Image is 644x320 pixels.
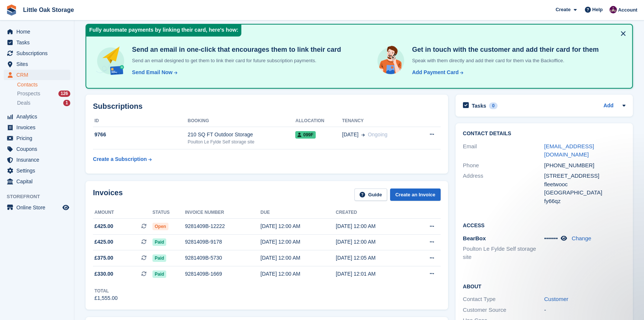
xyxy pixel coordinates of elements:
div: 9281409B-9178 [185,238,260,246]
a: Contacts [17,81,70,88]
div: Email [463,142,544,159]
div: Total [94,288,117,294]
span: £425.00 [94,222,113,230]
div: Send Email Now [132,69,173,76]
div: Customer Source [463,306,544,314]
span: Subscriptions [16,48,61,58]
th: Tenancy [342,115,415,127]
h2: Invoices [93,188,123,201]
span: Tasks [16,37,61,48]
span: Analytics [16,111,61,122]
div: 9766 [93,131,188,139]
span: Coupons [16,144,61,154]
span: Paid [152,270,166,278]
div: [DATE] 12:00 AM [260,254,336,262]
h4: Get in touch with the customer and add their card for them [409,45,599,54]
p: Send an email designed to get them to link their card for future subscription payments. [129,57,341,64]
div: [DATE] 12:01 AM [336,270,411,278]
span: Create [556,6,570,13]
span: Pricing [16,133,61,143]
span: Online Store [16,202,61,213]
div: [DATE] 12:00 AM [336,238,411,246]
div: Poulton Le Fylde Self storage site [188,139,296,145]
img: stora-icon-8386f47178a22dfd0bd8f6a31ec36ba5ce8667c1dd55bd0f319d3a0aa187defe.svg [6,4,17,16]
div: [DATE] 12:00 AM [260,270,336,278]
a: menu [4,133,70,143]
span: ••••••• [544,235,558,241]
div: Create a Subscription [93,155,147,163]
span: Storefront [7,193,74,200]
span: Deals [17,99,30,107]
div: 0 [489,102,498,109]
span: Account [618,6,637,14]
img: Morgen Aujla [609,6,617,13]
span: Home [16,26,61,37]
span: Paid [152,238,166,246]
div: Phone [463,161,544,170]
h2: Contact Details [463,131,625,137]
a: Add Payment Card [409,69,464,76]
div: 126 [58,91,70,97]
div: [GEOGRAPHIC_DATA] [544,188,625,197]
a: menu [4,37,70,48]
a: Little Oak Storage [20,4,77,16]
a: menu [4,176,70,187]
div: 210 SQ FT Outdoor Storage [188,131,296,139]
span: Capital [16,176,61,187]
span: £425.00 [94,238,113,246]
th: Invoice number [185,207,260,219]
a: Customer [544,296,568,302]
div: Contact Type [463,295,544,304]
div: [DATE] 12:00 AM [336,222,411,230]
span: £375.00 [94,254,113,262]
div: Fully automate payments by linking their card, here's how: [86,25,241,37]
a: Prospects 126 [17,90,70,98]
a: menu [4,122,70,133]
span: Help [592,6,603,13]
h2: About [463,282,625,290]
span: Ongoing [368,132,387,137]
a: menu [4,155,70,165]
span: Settings [16,165,61,176]
div: - [544,306,625,314]
h4: Send an email in one-click that encourages them to link their card [129,45,341,54]
div: Address [463,172,544,205]
a: menu [4,59,70,69]
div: 9281409B-12222 [185,222,260,230]
th: Created [336,207,411,219]
a: menu [4,202,70,213]
div: [PHONE_NUMBER] [544,161,625,170]
th: Allocation [295,115,342,127]
span: BearBox [463,235,486,241]
a: menu [4,26,70,37]
a: [EMAIL_ADDRESS][DOMAIN_NAME] [544,143,594,158]
a: Deals 1 [17,99,70,107]
div: fleetwooc [544,180,625,189]
a: Create a Subscription [93,152,152,166]
th: Due [260,207,336,219]
span: Prospects [17,90,40,97]
th: Status [152,207,185,219]
a: menu [4,111,70,122]
div: 9281409B-5730 [185,254,260,262]
a: menu [4,165,70,176]
span: Insurance [16,155,61,165]
div: [DATE] 12:00 AM [260,222,336,230]
div: Add Payment Card [412,69,458,76]
span: Sites [16,59,61,69]
div: £1,555.00 [94,294,117,302]
th: Booking [188,115,296,127]
th: ID [93,115,188,127]
div: [STREET_ADDRESS] [544,172,625,180]
a: menu [4,48,70,58]
img: get-in-touch-e3e95b6451f4e49772a6039d3abdde126589d6f45a760754adfa51be33bf0f70.svg [376,45,406,76]
span: [DATE] [342,131,358,139]
h2: Subscriptions [93,102,441,111]
div: [DATE] 12:05 AM [336,254,411,262]
li: Poulton Le Fylde Self storage site [463,245,544,262]
span: £330.00 [94,270,113,278]
th: Amount [93,207,152,219]
a: menu [4,144,70,154]
span: 099F [295,131,315,139]
a: Change [571,235,591,241]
